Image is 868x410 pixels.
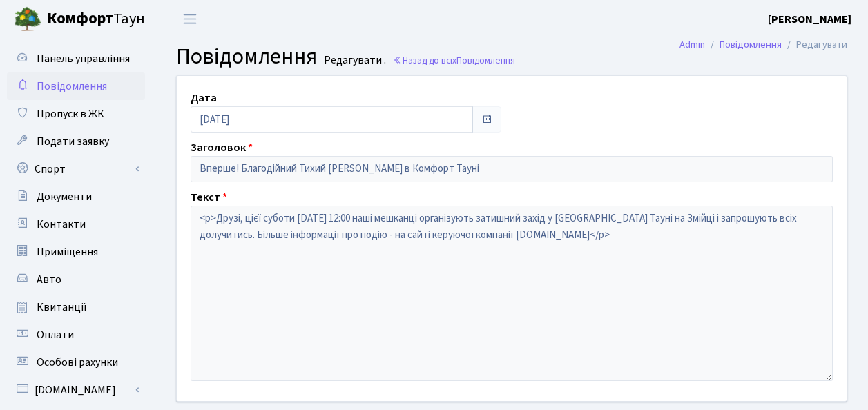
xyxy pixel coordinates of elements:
[7,376,145,404] a: [DOMAIN_NAME]
[37,300,87,315] span: Квитанції
[191,189,227,206] label: Текст
[37,134,109,149] span: Подати заявку
[14,6,41,33] img: logo.png
[7,72,145,100] a: Повідомлення
[768,11,851,28] a: [PERSON_NAME]
[37,272,61,287] span: Авто
[679,37,705,52] a: Admin
[47,8,113,30] b: Комфорт
[7,293,145,321] a: Квитанції
[191,206,833,381] textarea: <p>Друзі, цієї суботи [DATE] 12:00 наші мешканці організують затишний захід у [GEOGRAPHIC_DATA] Т...
[37,79,107,94] span: Повідомлення
[768,12,851,27] b: [PERSON_NAME]
[37,217,86,232] span: Контакти
[37,244,98,260] span: Приміщення
[782,37,847,52] li: Редагувати
[7,266,145,293] a: Авто
[720,37,782,52] a: Повідомлення
[37,189,92,204] span: Документи
[7,183,145,211] a: Документи
[7,128,145,155] a: Подати заявку
[47,8,145,31] span: Таун
[176,41,317,72] span: Повідомлення
[456,54,515,67] span: Повідомлення
[7,100,145,128] a: Пропуск в ЖК
[37,327,74,342] span: Оплати
[659,30,868,59] nav: breadcrumb
[7,238,145,266] a: Приміщення
[393,54,515,67] a: Назад до всіхПовідомлення
[173,8,207,30] button: Переключити навігацію
[7,155,145,183] a: Спорт
[191,90,217,106] label: Дата
[7,349,145,376] a: Особові рахунки
[7,321,145,349] a: Оплати
[7,211,145,238] a: Контакти
[7,45,145,72] a: Панель управління
[37,355,118,370] span: Особові рахунки
[191,139,253,156] label: Заголовок
[321,54,386,67] small: Редагувати .
[37,51,130,66] span: Панель управління
[37,106,104,121] span: Пропуск в ЖК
